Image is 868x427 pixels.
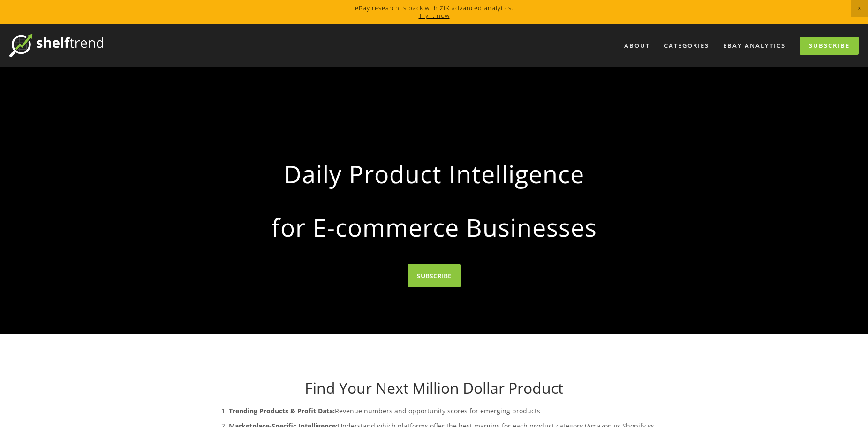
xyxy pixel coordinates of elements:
img: ShelfTrend [9,34,103,57]
div: Categories [658,38,715,53]
strong: for E-commerce Businesses [225,205,643,249]
p: Revenue numbers and opportunity scores for emerging products [229,405,658,417]
strong: Trending Products & Profit Data: [229,406,335,415]
a: Try it now [419,11,450,20]
a: Subscribe [800,37,859,55]
a: SUBSCRIBE [408,264,461,287]
a: eBay Analytics [717,38,792,53]
a: About [618,38,656,53]
h1: Find Your Next Million Dollar Product [210,379,658,397]
strong: Daily Product Intelligence [225,152,643,196]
